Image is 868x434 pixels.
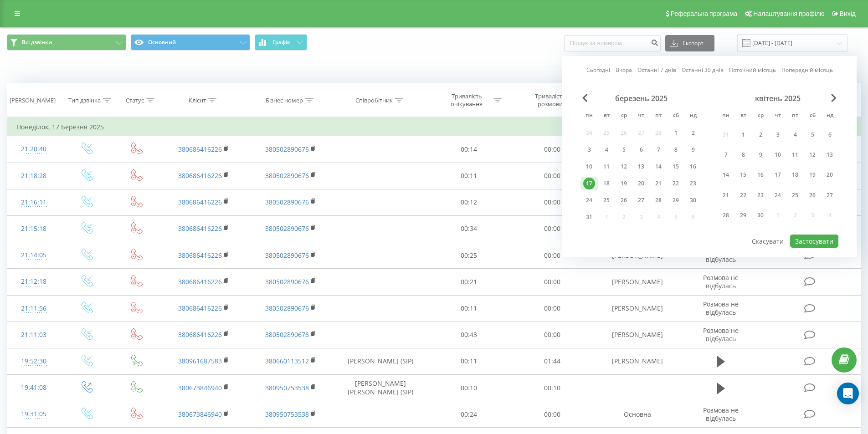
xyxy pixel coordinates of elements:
div: 27 [824,189,836,201]
a: 380686416226 [178,145,222,153]
a: Останні 7 днів [637,66,676,74]
div: квітень 2025 [717,94,838,103]
div: 19:31:05 [16,405,51,423]
abbr: понеділок [719,109,733,123]
div: 1 [670,127,682,139]
div: 23 [755,189,766,201]
div: 19 [618,178,630,189]
div: 27 [635,194,647,206]
div: сб 26 квіт 2025 р. [804,187,821,204]
td: 00:21 [427,269,511,295]
div: 21:18:28 [16,167,51,185]
abbr: неділя [686,109,700,123]
div: сб 22 бер 2025 р. [667,177,684,190]
div: вт 18 бер 2025 р. [598,177,615,190]
div: пт 7 бер 2025 р. [650,143,667,157]
span: Розмова не відбулась [703,247,739,264]
a: 380502890676 [265,198,309,206]
td: 00:10 [511,375,594,401]
div: 21 [652,178,664,189]
div: сб 5 квіт 2025 р. [804,126,821,143]
abbr: середа [754,109,767,123]
div: 21:15:18 [16,220,51,238]
div: вт 11 бер 2025 р. [598,160,615,174]
div: 1 [737,129,749,141]
a: 380673846940 [178,410,222,419]
div: 2 [755,129,766,141]
div: чт 20 бер 2025 р. [632,177,650,190]
div: чт 6 бер 2025 р. [632,143,650,157]
div: Тривалість очікування [442,92,491,108]
div: 21:20:40 [16,140,51,158]
div: нд 20 квіт 2025 р. [821,167,838,184]
div: 14 [720,169,732,181]
div: сб 8 бер 2025 р. [667,143,684,157]
div: 21 [720,189,732,201]
abbr: четвер [771,109,785,123]
span: Next Month [831,94,837,102]
div: 10 [583,161,595,173]
td: 00:11 [427,163,511,189]
div: пн 3 бер 2025 р. [580,143,598,157]
div: вт 4 бер 2025 р. [598,143,615,157]
td: 00:00 [511,242,594,269]
div: 4 [601,144,612,156]
a: 380686416226 [178,277,222,286]
span: Розмова не відбулась [703,273,739,290]
div: 24 [772,189,784,201]
td: 00:00 [511,136,594,163]
a: 380502890676 [265,145,309,153]
div: 22 [670,178,682,189]
div: пт 14 бер 2025 р. [650,160,667,174]
td: 00:12 [427,189,511,215]
td: 00:10 [427,375,511,401]
button: Застосувати [790,235,838,248]
td: 00:24 [427,401,511,428]
span: Вихід [840,10,856,17]
span: Розмова не відбулась [703,406,739,423]
td: Понеділок, 17 Березня 2025 [7,118,861,136]
div: 16 [755,169,766,181]
button: Всі дзвінки [7,34,126,51]
div: 13 [635,161,647,173]
td: 00:00 [511,163,594,189]
abbr: п’ятниця [788,109,802,123]
div: 17 [583,178,595,189]
div: чт 3 квіт 2025 р. [769,126,786,143]
span: Графік [272,39,290,46]
a: 380502890676 [265,277,309,286]
td: 00:43 [427,322,511,348]
a: 380502890676 [265,304,309,312]
a: 380502890676 [265,251,309,260]
div: 8 [670,144,682,156]
div: 23 [687,178,699,189]
td: 00:00 [511,269,594,295]
div: 21:12:18 [16,273,51,291]
a: 380686416226 [178,224,222,233]
a: 380660113512 [265,357,309,365]
a: Останні 30 днів [682,66,724,74]
div: 21:16:11 [16,194,51,211]
td: [PERSON_NAME] [594,295,680,322]
span: Налаштування профілю [753,10,824,17]
span: Розмова не відбулась [703,326,739,343]
a: 380502890676 [265,330,309,339]
div: пн 7 квіт 2025 р. [717,146,734,163]
div: пн 28 квіт 2025 р. [717,207,734,224]
div: Співробітник [355,97,393,104]
div: пт 18 квіт 2025 р. [786,167,804,184]
div: 22 [737,189,749,201]
td: 01:44 [511,348,594,374]
abbr: субота [806,109,819,123]
div: пт 4 квіт 2025 р. [786,126,804,143]
input: Пошук за номером [564,35,661,51]
div: 26 [618,194,630,206]
div: 20 [824,169,836,181]
div: Тип дзвінка [68,97,101,104]
td: 00:00 [511,189,594,215]
a: 380686416226 [178,171,222,180]
div: ср 23 квіт 2025 р. [752,187,769,204]
span: Розмова не відбулась [703,300,739,317]
div: 7 [720,149,732,161]
div: пн 10 бер 2025 р. [580,160,598,174]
